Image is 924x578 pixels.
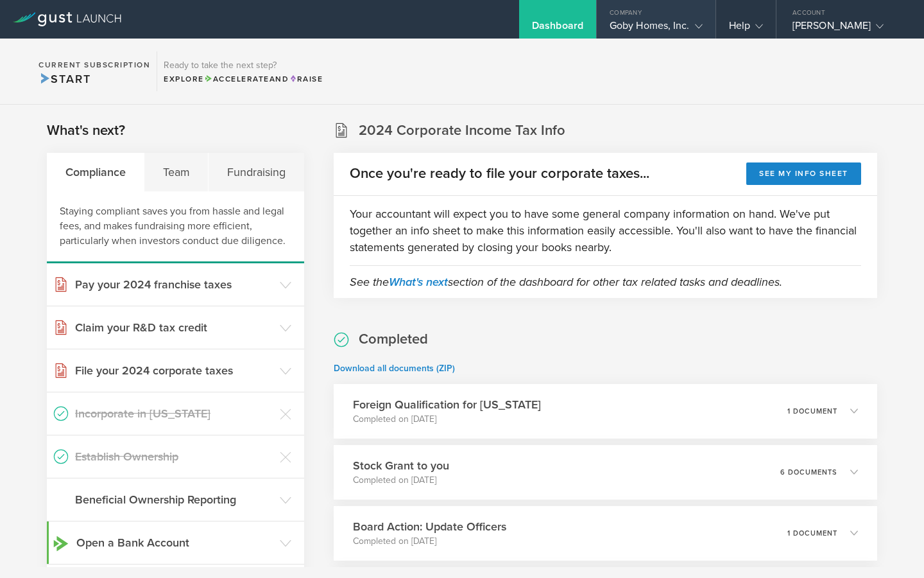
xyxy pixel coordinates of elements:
h3: Board Action: Update Officers [353,518,506,535]
p: Completed on [DATE] [353,413,541,426]
a: What's next [389,275,448,289]
p: 1 document [787,408,837,415]
h2: What's next? [47,121,125,140]
h3: Ready to take the next step? [164,61,323,70]
div: Compliance [47,153,144,191]
p: 6 documents [780,469,837,476]
div: Help [729,19,763,39]
h3: Open a Bank Account [76,534,273,551]
em: See the section of the dashboard for other tax related tasks and deadlines. [350,275,782,289]
h3: Claim your R&D tax credit [75,319,273,336]
h3: Establish Ownership [75,448,273,465]
p: 1 document [787,530,837,537]
div: Explore [164,73,323,85]
div: Goby Homes, Inc. [610,19,703,39]
h3: File your 2024 corporate taxes [75,362,273,379]
h3: Foreign Qualification for [US_STATE] [353,396,541,413]
h2: Once you're ready to file your corporate taxes... [350,164,649,183]
div: Fundraising [209,153,304,191]
h3: Incorporate in [US_STATE] [75,405,273,422]
span: Start [38,72,90,86]
button: See my info sheet [746,162,861,185]
div: Team [144,153,209,191]
p: Your accountant will expect you to have some general company information on hand. We've put toget... [350,206,861,256]
h2: 2024 Corporate Income Tax Info [359,121,565,140]
a: Download all documents (ZIP) [334,363,455,374]
div: [PERSON_NAME] [792,19,902,39]
h3: Pay your 2024 franchise taxes [75,276,273,293]
p: Completed on [DATE] [353,474,449,487]
span: and [204,74,289,83]
div: Staying compliant saves you from hassle and legal fees, and makes fundraising more efficient, par... [47,191,304,263]
h3: Beneficial Ownership Reporting [75,491,273,508]
div: Ready to take the next step?ExploreAccelerateandRaise [157,51,329,91]
div: Dashboard [532,19,583,39]
h2: Current Subscription [38,61,150,69]
p: Completed on [DATE] [353,535,506,548]
span: Raise [289,74,323,83]
h2: Completed [359,330,428,349]
h3: Stock Grant to you [353,457,449,474]
span: Accelerate [204,74,269,83]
